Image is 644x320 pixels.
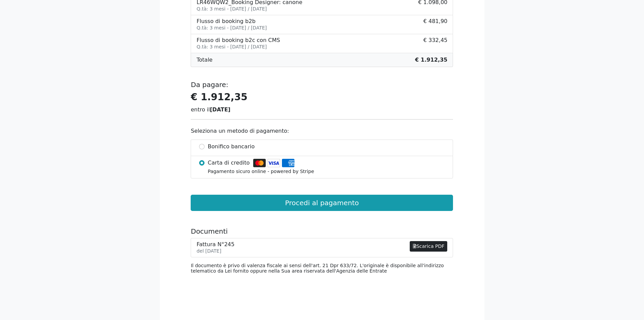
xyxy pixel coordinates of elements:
[191,263,444,274] small: Il documento è privo di valenza fiscale ai sensi dell'art. 21 Dpr 633/72. L'originale è disponibi...
[191,195,453,211] button: Procedi al pagamento
[191,106,453,114] div: entro il
[191,227,453,235] h5: Documenti
[191,81,453,89] h5: Da pagare:
[191,128,453,134] h6: Seleziona un metodo di pagamento:
[191,91,247,103] strong: € 1.912,35
[196,44,267,49] small: Q.tà: 3 mesi - [DATE] / [DATE]
[196,25,267,30] small: Q.tà: 3 mesi - [DATE] / [DATE]
[210,106,231,113] strong: [DATE]
[208,159,250,167] span: Carta di credito
[196,248,221,254] small: del [DATE]
[410,241,448,252] a: Scarica PDF
[196,241,234,248] div: Fattura N°245
[208,143,255,151] span: Bonifico bancario
[196,56,212,64] span: Totale
[208,169,314,174] small: Pagamento sicuro online - powered by Stripe
[423,37,447,50] span: € 332,45
[196,6,267,12] small: Q.tà: 3 mesi - [DATE] / [DATE]
[196,18,267,24] div: Flusso di booking b2b
[415,57,448,63] b: € 1.912,35
[196,37,280,43] div: Flusso di booking b2c con CMS
[423,18,447,31] span: € 481,90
